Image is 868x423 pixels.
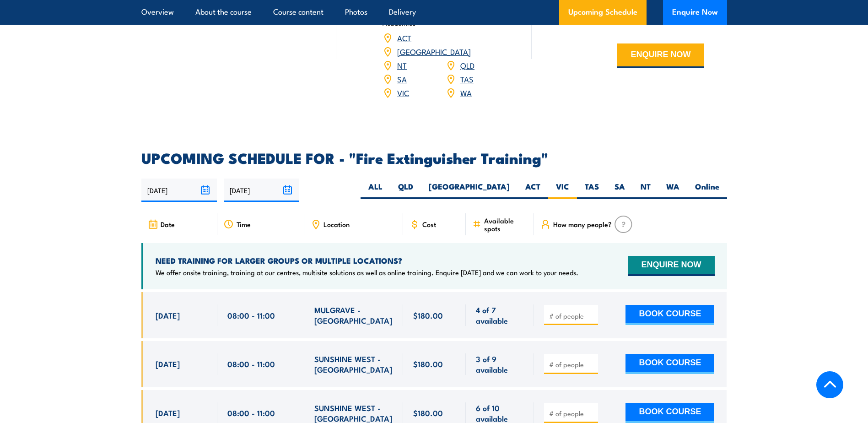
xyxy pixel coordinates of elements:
input: From date [141,179,217,202]
a: TAS [460,73,474,84]
a: WA [460,87,472,98]
label: VIC [548,181,577,199]
span: 4 of 7 available [476,304,524,326]
label: WA [658,181,687,199]
label: ACT [518,181,548,199]
span: MULGRAVE - [GEOGRAPHIC_DATA] [314,304,393,326]
input: # of people [549,360,595,369]
p: We offer onsite training, training at our centres, multisite solutions as well as online training... [156,268,578,277]
span: Date [161,220,175,228]
label: Online [687,181,727,199]
span: Cost [422,220,436,228]
a: [GEOGRAPHIC_DATA] [397,46,471,57]
h4: NEED TRAINING FOR LARGER GROUPS OR MULTIPLE LOCATIONS? [156,255,578,266]
span: Time [237,220,251,228]
button: BOOK COURSE [625,354,714,374]
span: [DATE] [156,358,180,369]
span: [DATE] [156,310,180,320]
a: NT [397,60,407,70]
h2: UPCOMING SCHEDULE FOR - "Fire Extinguisher Training" [141,151,727,164]
span: 08:00 - 11:00 [227,358,275,369]
button: ENQUIRE NOW [628,256,714,276]
label: SA [607,181,633,199]
label: TAS [577,181,607,199]
label: QLD [390,181,421,199]
a: ACT [397,32,411,43]
span: 08:00 - 11:00 [227,310,275,320]
button: BOOK COURSE [625,403,714,423]
a: VIC [397,87,409,98]
label: NT [633,181,658,199]
span: $180.00 [413,358,443,369]
a: QLD [460,60,474,70]
span: 3 of 9 available [476,353,524,375]
span: $180.00 [413,407,443,418]
span: 08:00 - 11:00 [227,407,275,418]
span: [DATE] [156,407,180,418]
span: $180.00 [413,310,443,320]
label: [GEOGRAPHIC_DATA] [421,181,518,199]
input: # of people [549,311,595,320]
span: SUNSHINE WEST - [GEOGRAPHIC_DATA] [314,353,393,375]
span: Location [323,220,350,228]
button: ENQUIRE NOW [617,43,704,68]
span: How many people? [553,220,612,228]
button: BOOK COURSE [625,305,714,325]
input: # of people [549,409,595,418]
input: To date [224,179,299,202]
a: SA [397,73,407,84]
label: ALL [361,181,390,199]
span: Available spots [484,217,528,232]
